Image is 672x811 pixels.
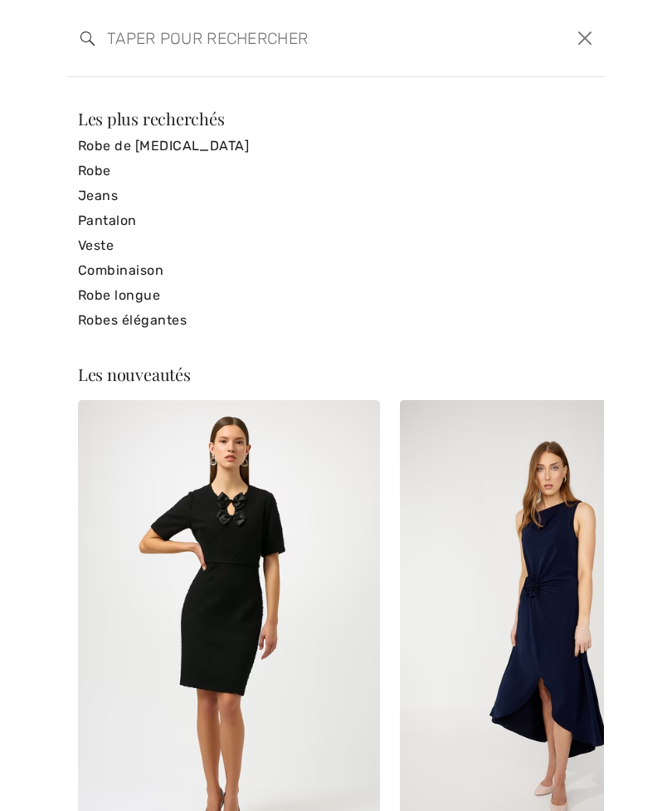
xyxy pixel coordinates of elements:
[78,110,594,127] div: Les plus recherchés
[78,159,594,183] a: Robe
[80,32,95,46] img: recherche
[572,25,598,51] button: Ferme
[78,258,594,283] a: Combinaison
[78,308,594,333] a: Robes élégantes
[78,363,191,385] span: Les nouveautés
[78,233,594,258] a: Veste
[95,13,463,63] input: TAPER POUR RECHERCHER
[78,134,594,159] a: Robe de [MEDICAL_DATA]
[78,208,594,233] a: Pantalon
[78,183,594,208] a: Jeans
[78,283,594,308] a: Robe longue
